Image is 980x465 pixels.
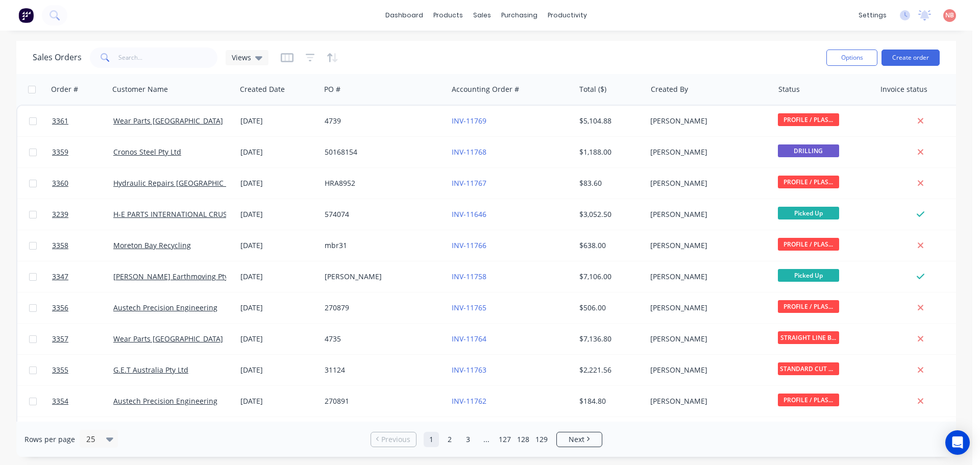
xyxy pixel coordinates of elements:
div: $5,104.88 [579,116,639,126]
div: [DATE] [240,396,316,406]
ul: Pagination [366,432,606,447]
a: 3356 [52,292,113,323]
div: [DATE] [240,178,316,188]
span: STRAIGHT LINE B... [778,331,839,344]
div: Created Date [240,84,285,94]
a: 3358 [52,230,113,261]
span: 3360 [52,178,68,188]
img: Factory [18,8,34,23]
div: mbr31 [325,240,438,251]
span: PROFILE / PLAS... [778,394,839,406]
span: PROFILE / PLAS... [778,176,839,188]
div: [DATE] [240,209,316,219]
span: Previous [381,434,410,445]
div: [PERSON_NAME] [650,209,764,219]
a: Wear Parts [GEOGRAPHIC_DATA] [113,334,223,344]
div: Created By [651,84,688,94]
div: [DATE] [240,334,316,344]
span: Picked Up [778,269,839,282]
span: NB [945,11,954,20]
a: INV-11768 [452,147,486,157]
a: Page 129 [534,432,549,447]
div: $3,052.50 [579,209,639,219]
span: Rows per page [24,434,75,445]
span: Picked Up [778,207,839,219]
a: INV-11767 [452,178,486,188]
div: [PERSON_NAME] [650,334,764,344]
a: 3360 [52,168,113,199]
div: [PERSON_NAME] [650,303,764,313]
div: [PERSON_NAME] [650,240,764,251]
div: $83.60 [579,178,639,188]
span: STANDARD CUT BE... [778,362,839,375]
div: Accounting Order # [452,84,519,94]
div: HRA8952 [325,178,438,188]
div: 270891 [325,396,438,406]
div: $1,188.00 [579,147,639,157]
span: 3357 [52,334,68,344]
div: $506.00 [579,303,639,313]
span: 3361 [52,116,68,126]
button: Create order [881,50,940,66]
a: 3239 [52,199,113,230]
div: [DATE] [240,303,316,313]
a: INV-11763 [452,365,486,375]
div: Order # [51,84,78,94]
a: 3355 [52,355,113,385]
a: H-E PARTS INTERNATIONAL CRUSHING SOLUTIONS PTY LTD [113,209,316,219]
div: [PERSON_NAME] [650,147,764,157]
span: 3347 [52,272,68,282]
div: Total ($) [579,84,606,94]
a: 3361 [52,106,113,136]
a: INV-11766 [452,240,486,250]
div: $7,106.00 [579,272,639,282]
div: 4735 [325,334,438,344]
a: INV-11762 [452,396,486,406]
div: $7,136.80 [579,334,639,344]
a: INV-11765 [452,303,486,312]
span: 3359 [52,147,68,157]
div: [DATE] [240,272,316,282]
div: [PERSON_NAME] [650,365,764,375]
span: Next [569,434,584,445]
a: Page 2 [442,432,457,447]
div: 574074 [325,209,438,219]
a: Next page [557,434,602,445]
a: dashboard [380,8,428,23]
a: Page 3 [460,432,476,447]
span: PROFILE / PLAS... [778,300,839,313]
a: Austech Precision Engineering [113,303,217,312]
div: [PERSON_NAME] [650,396,764,406]
span: 3355 [52,365,68,375]
span: 3354 [52,396,68,406]
span: 3356 [52,303,68,313]
a: INV-11758 [452,272,486,281]
a: 3353 [52,417,113,448]
div: Customer Name [112,84,168,94]
div: 31124 [325,365,438,375]
a: Wear Parts [GEOGRAPHIC_DATA] [113,116,223,126]
a: INV-11646 [452,209,486,219]
div: $638.00 [579,240,639,251]
div: settings [853,8,892,23]
span: 3358 [52,240,68,251]
a: Jump forward [479,432,494,447]
div: [PERSON_NAME] [650,178,764,188]
button: Options [826,50,877,66]
div: 4739 [325,116,438,126]
a: Hydraulic Repairs [GEOGRAPHIC_DATA] [113,178,247,188]
span: Views [232,52,251,63]
div: sales [468,8,496,23]
div: [DATE] [240,365,316,375]
a: Page 128 [516,432,531,447]
a: 3354 [52,386,113,417]
div: $184.80 [579,396,639,406]
div: purchasing [496,8,543,23]
div: 50168154 [325,147,438,157]
a: Previous page [371,434,416,445]
span: DRILLING [778,144,839,157]
a: 3357 [52,324,113,354]
div: [PERSON_NAME] [650,116,764,126]
a: Austech Precision Engineering [113,396,217,406]
div: [DATE] [240,147,316,157]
